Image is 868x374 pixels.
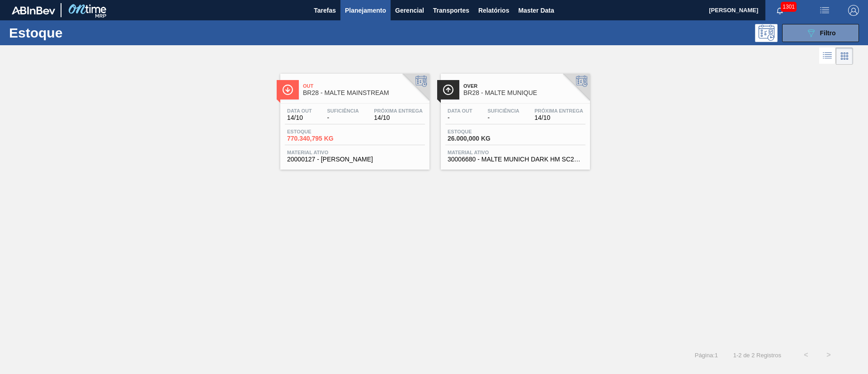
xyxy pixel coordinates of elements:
[819,47,836,65] div: Visão em Lista
[433,5,469,16] span: Transportes
[755,24,778,42] div: Pogramando: nenhum usuário selecionado
[518,5,554,16] span: Master Data
[448,114,472,121] span: -
[327,108,359,114] span: Suficiência
[12,6,55,14] img: TNhmsLtSVTkK8tSr43FrP2fwEKptu5GPRR3wAAAABJRU5ErkJggg==
[487,114,519,121] span: -
[820,29,836,37] span: Filtro
[765,4,794,17] button: Notificações
[287,150,423,155] span: Material ativo
[287,156,423,163] span: 20000127 - MALTE PAYSANDU
[374,114,423,121] span: 14/10
[443,84,454,95] img: Ícone
[448,135,511,142] span: 26.000,000 KG
[303,90,425,96] span: BR28 - MALTE MAINSTREAM
[282,84,293,95] img: Ícone
[434,67,594,170] a: ÍconeOverBR28 - MALTE MUNIQUEData out-Suficiência-Próxima Entrega14/10Estoque26.000,000 KGMateria...
[287,114,312,121] span: 14/10
[848,5,859,16] img: Logout
[314,5,336,16] span: Tarefas
[781,2,797,12] span: 1301
[782,24,859,42] button: Filtro
[374,108,423,114] span: Próxima Entrega
[287,108,312,114] span: Data out
[463,83,585,89] span: Over
[345,5,386,16] span: Planejamento
[9,28,144,38] h1: Estoque
[395,5,424,16] span: Gerencial
[274,67,434,170] a: ÍconeOutBR28 - MALTE MAINSTREAMData out14/10Suficiência-Próxima Entrega14/10Estoque770.340,795 KG...
[448,108,472,114] span: Data out
[836,47,853,65] div: Visão em Cards
[287,129,350,134] span: Estoque
[534,114,583,121] span: 14/10
[695,352,718,359] span: Página : 1
[534,108,583,114] span: Próxima Entrega
[448,129,511,134] span: Estoque
[448,150,583,155] span: Material ativo
[487,108,519,114] span: Suficiência
[819,5,830,16] img: userActions
[795,344,817,366] button: <
[303,83,425,89] span: Out
[817,344,840,366] button: >
[327,114,359,121] span: -
[463,90,585,96] span: BR28 - MALTE MUNIQUE
[448,156,583,163] span: 30006680 - MALTE MUNICH DARK HM SC25KG
[478,5,509,16] span: Relatórios
[287,135,350,142] span: 770.340,795 KG
[731,352,781,359] span: 1 - 2 de 2 Registros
